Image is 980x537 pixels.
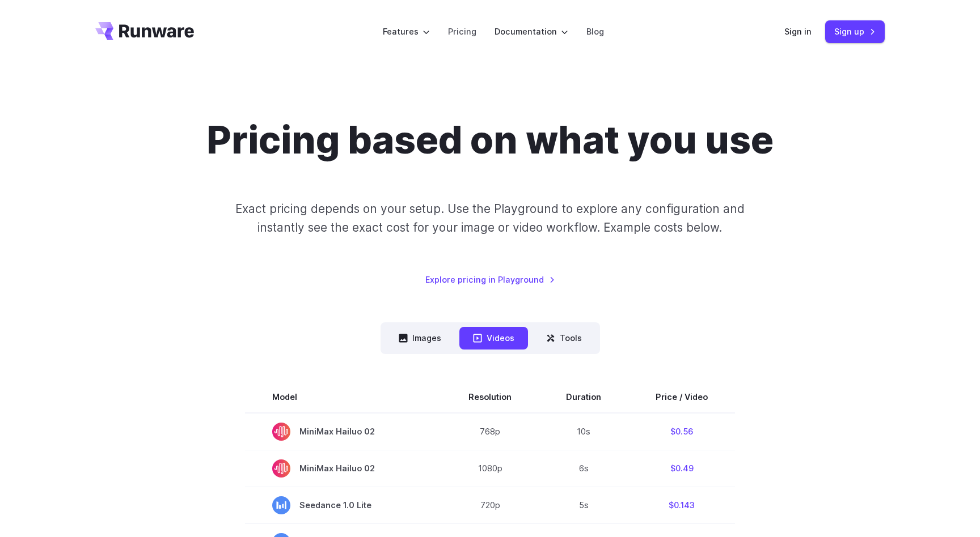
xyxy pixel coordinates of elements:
a: Sign in [784,25,812,38]
th: Duration [539,381,628,413]
a: Explore pricing in Playground [425,273,555,286]
h1: Pricing based on what you use [206,118,774,163]
td: 10s [539,413,628,450]
button: Tools [533,327,595,349]
a: Go to / [95,22,194,40]
button: Videos [459,327,528,349]
a: Pricing [448,25,476,38]
td: 6s [539,450,628,487]
label: Documentation [495,25,568,38]
td: 720p [441,487,539,523]
td: 5s [539,487,628,523]
td: 768p [441,413,539,450]
th: Price / Video [628,381,735,413]
button: Images [385,327,455,349]
a: Blog [586,25,604,38]
td: $0.56 [628,413,735,450]
p: Exact pricing depends on your setup. Use the Playground to explore any configuration and instantl... [214,199,766,237]
a: Sign up [825,20,885,42]
td: 1080p [441,450,539,487]
span: MiniMax Hailuo 02 [272,423,414,441]
span: MiniMax Hailuo 02 [272,459,414,478]
th: Model [245,381,441,413]
td: $0.143 [628,487,735,523]
span: Seedance 1.0 Lite [272,496,414,514]
label: Features [383,25,430,38]
td: $0.49 [628,450,735,487]
th: Resolution [441,381,539,413]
